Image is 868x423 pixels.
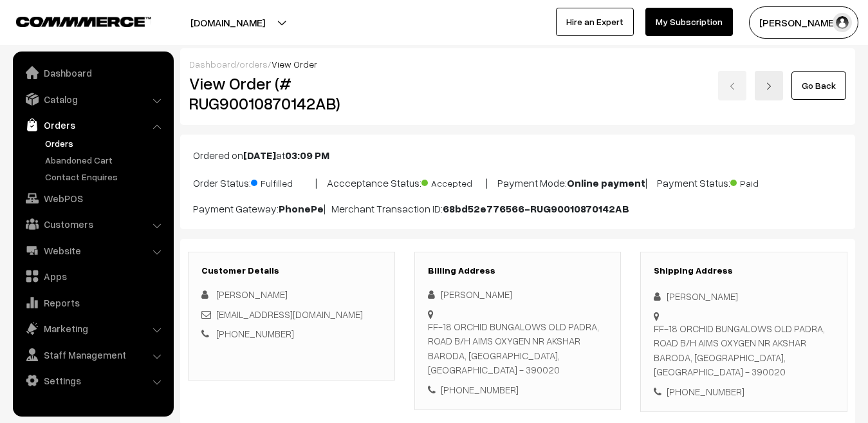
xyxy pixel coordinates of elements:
[216,288,288,300] span: [PERSON_NAME]
[833,13,852,32] img: user
[443,202,629,215] b: 68bd52e776566-RUG90010870142AB
[193,173,842,191] p: Order Status: | Accceptance Status: | Payment Mode: | Payment Status:
[16,88,169,111] a: Catalog
[645,8,733,36] a: My Subscription
[16,212,169,236] a: Customers
[243,149,276,162] b: [DATE]
[654,265,834,276] h3: Shipping Address
[428,319,608,377] div: FF-18 ORCHID BUNGALOWS OLD PADRA, ROAD B/H AIMS OXYGEN NR AKSHAR BARODA, [GEOGRAPHIC_DATA], [GEOG...
[16,61,169,84] a: Dashboard
[216,308,363,320] a: [EMAIL_ADDRESS][DOMAIN_NAME]
[428,382,608,397] div: [PHONE_NUMBER]
[42,170,169,183] a: Contact Enquires
[285,149,329,162] b: 03:09 PM
[16,291,169,314] a: Reports
[730,173,795,190] span: Paid
[16,265,169,288] a: Apps
[749,6,858,39] button: [PERSON_NAME]
[189,57,846,71] div: / /
[272,59,317,70] span: View Order
[654,384,834,399] div: [PHONE_NUMBER]
[251,173,315,190] span: Fulfilled
[16,187,169,210] a: WebPOS
[16,113,169,136] a: Orders
[16,13,129,28] a: COMMMERCE
[421,173,486,190] span: Accepted
[16,17,151,26] img: COMMMERCE
[193,147,842,163] p: Ordered on at
[654,289,834,304] div: [PERSON_NAME]
[16,343,169,366] a: Staff Management
[567,176,645,189] b: Online payment
[42,136,169,150] a: Orders
[216,328,294,339] a: [PHONE_NUMBER]
[16,239,169,262] a: Website
[428,265,608,276] h3: Billing Address
[279,202,324,215] b: PhonePe
[556,8,634,36] a: Hire an Expert
[428,287,608,302] div: [PERSON_NAME]
[765,82,773,90] img: right-arrow.png
[16,369,169,392] a: Settings
[16,317,169,340] a: Marketing
[145,6,310,39] button: [DOMAIN_NAME]
[189,59,236,70] a: Dashboard
[791,71,846,100] a: Go Back
[193,201,842,216] p: Payment Gateway: | Merchant Transaction ID:
[239,59,268,70] a: orders
[654,321,834,379] div: FF-18 ORCHID BUNGALOWS OLD PADRA, ROAD B/H AIMS OXYGEN NR AKSHAR BARODA, [GEOGRAPHIC_DATA], [GEOG...
[201,265,382,276] h3: Customer Details
[42,153,169,167] a: Abandoned Cart
[189,73,395,113] h2: View Order (# RUG90010870142AB)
